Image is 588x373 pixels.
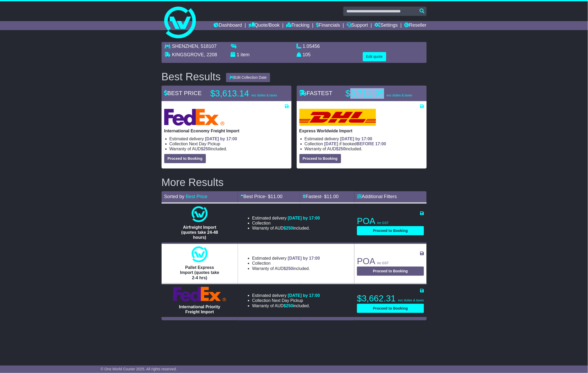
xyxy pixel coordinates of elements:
span: Sorted by [164,194,185,199]
span: Next Day Pickup [189,142,220,146]
button: Proceed to Booking [357,226,424,235]
a: Additional Filters [357,194,397,199]
span: 1 [237,52,239,57]
img: One World Courier: Airfreight Import (quotes take 24-48 hours) [192,206,208,222]
span: KINGSGROVE [172,52,204,57]
li: Estimated delivery [170,136,289,141]
span: BEFORE [357,142,374,146]
span: $ [201,147,210,151]
img: FedEx Express: International Economy Freight Import [164,109,225,126]
img: One World Courier: Pallet Express Import (quotes take 2-4 hrs) [192,246,208,262]
p: International Economy Freight Import [164,128,289,133]
p: $3,711.95 [346,88,412,99]
span: $ [336,147,346,151]
li: Collection [170,141,289,146]
span: inc GST [377,261,389,265]
p: $3,613.14 [210,88,277,99]
span: if booked [324,142,386,146]
h2: More Results [162,176,427,188]
span: 11.00 [327,194,339,199]
span: , 2208 [204,52,217,57]
span: 1.05456 [303,44,320,49]
span: Airfreight Import (quotes take 24-48 hours) [181,225,218,240]
span: 17:00 [375,142,386,146]
li: Warranty of AUD included. [170,146,289,151]
p: $3,662.31 [357,293,424,304]
span: 11.00 [271,194,283,199]
span: $ [284,304,293,308]
span: exc duties & taxes [251,94,277,97]
button: Edit quote [363,52,386,61]
span: 250 [203,147,210,151]
span: SHENZHEN [172,44,198,49]
span: - $ [321,194,339,199]
li: Collection [305,141,424,146]
a: Best Price- $11.00 [241,194,283,199]
span: [DATE] by 17:00 [288,256,320,260]
span: inc GST [377,221,389,225]
span: Next Day Pickup [272,298,303,303]
div: Best Results [159,71,224,82]
span: item [241,52,250,57]
li: Warranty of AUD included. [252,226,320,231]
button: Proceed to Booking [299,154,341,163]
span: exc duties & taxes [387,94,412,97]
li: Collection [252,221,320,226]
a: Quote/Book [248,21,280,30]
span: 105 [303,52,311,57]
a: Best Price [186,194,208,199]
span: exc duties & taxes [398,299,424,302]
img: DHL: Express Worldwide Import [299,109,376,126]
button: Edit Collection Date [226,73,270,82]
a: Dashboard [214,21,242,30]
li: Estimated delivery [252,216,320,221]
button: Proceed to Booking [164,154,206,163]
span: [DATE] by 17:00 [340,137,373,141]
span: International Priority Freight Import [179,305,220,314]
span: Pallet Express Import (quotes take 2-4 hrs) [180,265,219,280]
p: POA [357,216,424,226]
li: Estimated delivery [252,256,320,261]
li: Warranty of AUD included. [305,146,424,151]
img: FedEx Express: International Priority Freight Import [173,287,226,302]
span: [DATE] by 17:00 [288,293,320,298]
button: Proceed to Booking [357,267,424,276]
li: Collection [252,298,320,303]
span: $ [284,266,293,271]
span: [DATE] by 17:00 [205,137,237,141]
a: Support [347,21,368,30]
p: Express Worldwide Import [299,128,424,133]
span: , 518107 [198,44,217,49]
p: POA [357,256,424,267]
a: Fastest- $11.00 [303,194,339,199]
span: [DATE] by 17:00 [288,216,320,220]
span: - $ [265,194,283,199]
li: Estimated delivery [252,293,320,298]
li: Warranty of AUD included. [252,303,320,308]
button: Proceed to Booking [357,304,424,313]
span: [DATE] [324,142,338,146]
span: BEST PRICE [164,90,202,96]
span: © One World Courier 2025. All rights reserved. [101,367,177,371]
span: 250 [286,266,293,271]
span: $ [284,226,293,230]
span: 250 [338,147,346,151]
li: Collection [252,261,320,266]
a: Settings [375,21,398,30]
a: Reseller [404,21,426,30]
li: Estimated delivery [305,136,424,141]
span: 250 [286,226,293,230]
a: Tracking [286,21,309,30]
li: Warranty of AUD included. [252,266,320,271]
a: Financials [316,21,340,30]
span: 250 [286,304,293,308]
span: FASTEST [299,90,333,96]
